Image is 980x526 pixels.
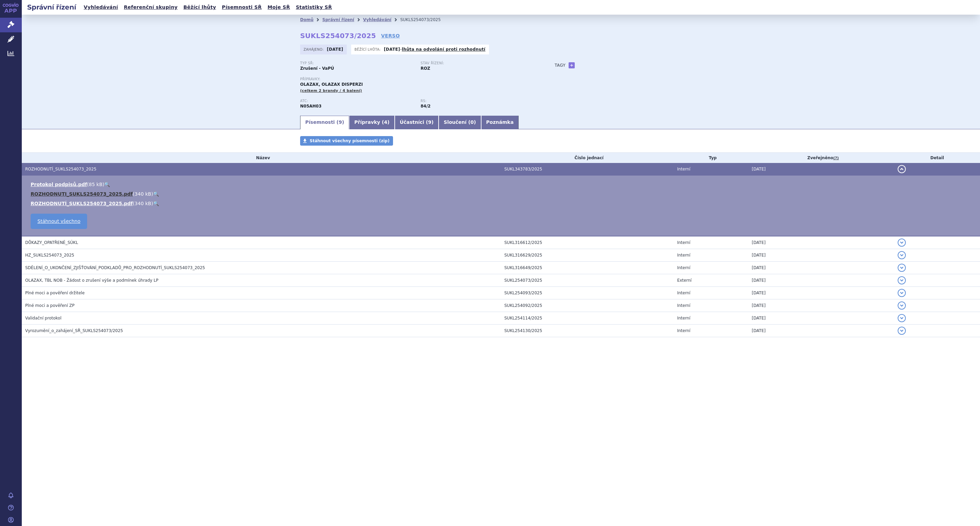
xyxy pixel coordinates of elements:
[677,167,690,171] span: Interní
[363,17,391,22] a: Vyhledávání
[428,119,431,125] span: 9
[501,287,674,299] td: SUKL254093/2025
[421,61,534,65] p: Stav řízení:
[501,153,674,163] th: Číslo jednací
[677,328,690,333] span: Interní
[898,289,906,297] button: detail
[400,15,450,25] li: SUKLS254073/2025
[181,3,218,12] a: Běžící lhůty
[439,116,481,129] a: Sloučení (0)
[304,47,325,52] span: Zahájeno:
[300,66,334,71] strong: Zrušení - VaPÚ
[677,278,691,283] span: Externí
[31,191,133,197] a: ROZHODNUTI_SUKLS254073_2025.pdf
[481,116,519,129] a: Poznámka
[470,119,474,125] span: 0
[135,191,151,197] span: 340 kB
[300,77,541,81] p: Přípravky:
[748,312,894,325] td: [DATE]
[22,2,82,12] h2: Správní řízení
[748,249,894,262] td: [DATE]
[300,82,363,87] span: OLAZAX, OLAZAX DISPERZI
[501,249,674,262] td: SUKL316629/2025
[384,119,388,125] span: 4
[402,47,486,52] a: lhůta na odvolání proti rozhodnutí
[748,163,894,176] td: [DATE]
[748,287,894,299] td: [DATE]
[31,182,87,187] a: Protokol podpisů.pdf
[355,47,382,52] span: Běžící lhůta:
[421,66,430,71] strong: ROZ
[300,116,349,129] a: Písemnosti (9)
[677,291,690,295] span: Interní
[381,32,400,39] a: VERSO
[395,116,439,129] a: Účastníci (9)
[25,265,205,270] span: SDĚLENÍ_O_UKONČENÍ_ZJIŠŤOVÁNÍ_PODKLADŮ_PRO_ROZHODNUTÍ_SUKLS254073_2025
[748,262,894,274] td: [DATE]
[300,61,414,65] p: Typ SŘ:
[294,3,334,12] a: Statistiky SŘ
[31,191,973,197] li: ( )
[31,214,87,229] a: Stáhnout všechno
[220,3,264,12] a: Písemnosti SŘ
[501,274,674,287] td: SUKL254073/2025
[31,200,973,207] li: ( )
[898,276,906,284] button: detail
[153,201,159,206] a: 🔍
[300,99,414,103] p: ATC:
[25,291,85,295] span: Plné moci a pověření držitele
[300,104,322,109] strong: OLANZAPIN
[339,119,342,125] span: 9
[748,274,894,287] td: [DATE]
[25,240,78,245] span: DŮKAZY_OPATŘENÉ_SÚKL
[501,325,674,337] td: SUKL254130/2025
[300,32,376,40] strong: SUKLS254073/2025
[384,47,400,52] strong: [DATE]
[898,327,906,335] button: detail
[501,299,674,312] td: SUKL254092/2025
[501,312,674,325] td: SUKL254114/2025
[300,17,313,22] a: Domů
[25,303,75,308] span: Plné moci a pověření ZP
[104,182,110,187] a: 🔍
[25,253,74,258] span: HZ_SUKLS254073_2025
[31,201,133,206] a: ROZHODNUTÍ_SUKLS254073_2025.pdf
[384,47,486,52] p: -
[501,236,674,249] td: SUKL316612/2025
[122,3,180,12] a: Referenční skupiny
[569,62,575,68] a: +
[501,262,674,274] td: SUKL316649/2025
[421,99,534,103] p: RS:
[898,251,906,259] button: detail
[501,163,674,176] td: SUKL343783/2025
[25,167,96,171] span: ROZHODNUTÍ_SUKLS254073_2025
[265,3,292,12] a: Moje SŘ
[31,181,973,188] li: ( )
[898,314,906,322] button: detail
[894,153,980,163] th: Detail
[82,3,120,12] a: Vyhledávání
[748,236,894,249] td: [DATE]
[25,278,158,283] span: OLAZAX, TBL NOB - Žádost o zrušení výše a podmínek úhrady LP
[89,182,102,187] span: 85 kB
[677,240,690,245] span: Interní
[22,153,501,163] th: Název
[555,61,566,69] h3: Tagy
[898,301,906,310] button: detail
[135,201,151,206] span: 340 kB
[898,165,906,173] button: detail
[674,153,748,163] th: Typ
[25,316,62,320] span: Validační protokol
[421,104,430,109] strong: antipsychotika třetí volby - speciální, p.o.
[898,239,906,247] button: detail
[677,265,690,270] span: Interní
[748,299,894,312] td: [DATE]
[677,303,690,308] span: Interní
[153,191,159,197] a: 🔍
[300,88,362,93] span: (celkem 2 brandy / 4 balení)
[349,116,394,129] a: Přípravky (4)
[310,138,390,143] span: Stáhnout všechny písemnosti (zip)
[677,253,690,258] span: Interní
[748,325,894,337] td: [DATE]
[25,328,123,333] span: Vyrozumění_o_zahájení_SŘ_SUKLS254073/2025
